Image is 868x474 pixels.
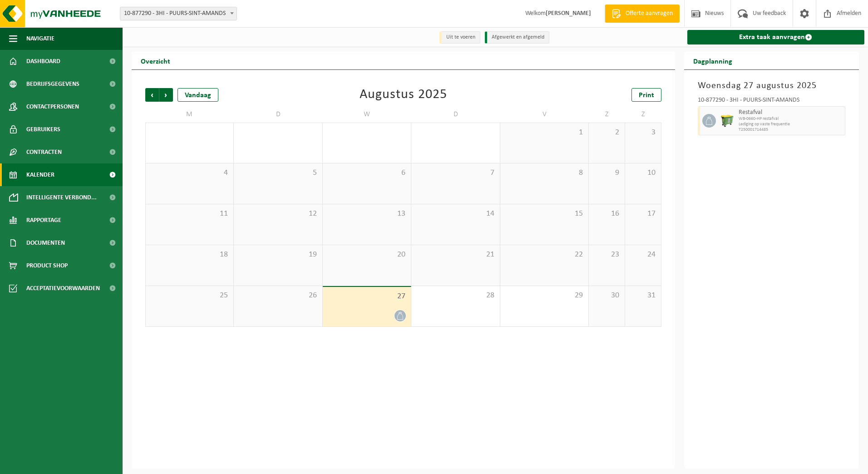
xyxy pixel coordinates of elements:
img: WB-0660-HPE-GN-50 [720,114,734,128]
span: 11 [150,209,229,219]
li: Uit te voeren [439,31,480,44]
li: Afgewerkt en afgemeld [485,31,549,44]
span: 12 [238,209,317,219]
span: Kalender [26,163,54,186]
span: 24 [630,250,656,260]
span: 26 [238,291,317,301]
td: D [411,106,500,123]
span: Navigatie [26,27,54,50]
span: Print [639,92,654,99]
a: Offerte aanvragen [605,5,680,23]
span: WB-0660-HP restafval [739,116,843,122]
span: 16 [593,209,620,219]
td: D [234,106,322,123]
strong: [PERSON_NAME] [546,10,591,17]
span: 13 [327,209,406,219]
td: V [500,106,589,123]
span: 10-877290 - 3HI - PUURS-SINT-AMANDS [120,7,237,20]
span: 30 [593,291,620,301]
div: Vandaag [178,88,218,102]
span: 29 [505,291,584,301]
h2: Dagplanning [684,52,741,69]
span: Contactpersonen [26,95,79,118]
span: Volgende [159,88,173,102]
span: Rapportage [26,209,61,232]
span: 15 [505,209,584,219]
span: Contracten [26,141,62,163]
span: 3 [630,128,656,138]
span: 7 [416,168,495,178]
h2: Overzicht [132,52,179,69]
span: 28 [416,291,495,301]
span: 25 [150,291,229,301]
a: Print [631,88,661,102]
span: 21 [416,250,495,260]
span: 23 [593,250,620,260]
span: 14 [416,209,495,219]
a: Extra taak aanvragen [687,30,865,44]
td: M [145,106,234,123]
span: 2 [593,128,620,138]
span: 6 [327,168,406,178]
span: Intelligente verbond... [26,186,97,209]
span: Gebruikers [26,118,60,141]
span: 1 [505,128,584,138]
span: Product Shop [26,254,68,277]
span: 5 [238,168,317,178]
span: Lediging op vaste frequentie [739,122,843,127]
span: 9 [593,168,620,178]
div: 10-877290 - 3HI - PUURS-SINT-AMANDS [698,97,846,106]
span: Bedrijfsgegevens [26,73,79,95]
span: Dashboard [26,50,60,73]
span: 18 [150,250,229,260]
span: 10 [630,168,656,178]
span: 20 [327,250,406,260]
td: W [323,106,411,123]
span: 22 [505,250,584,260]
span: 19 [238,250,317,260]
td: Z [625,106,661,123]
span: Acceptatievoorwaarden [26,277,100,300]
td: Z [589,106,625,123]
span: Offerte aanvragen [623,9,675,18]
span: Vorige [145,88,159,102]
span: T250001714485 [739,127,843,133]
span: Documenten [26,232,65,254]
h3: Woensdag 27 augustus 2025 [698,79,846,93]
div: Augustus 2025 [360,88,447,102]
span: 8 [505,168,584,178]
span: 31 [630,291,656,301]
span: 17 [630,209,656,219]
span: 27 [327,291,406,301]
span: Restafval [739,109,843,116]
span: 10-877290 - 3HI - PUURS-SINT-AMANDS [120,7,237,20]
span: 4 [150,168,229,178]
